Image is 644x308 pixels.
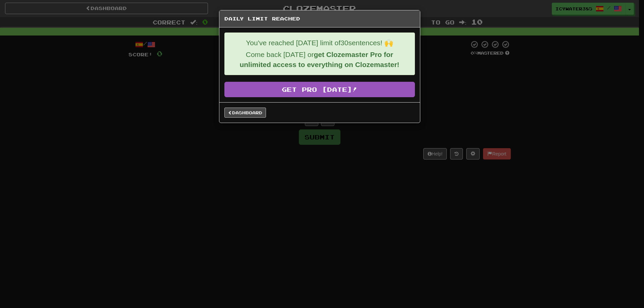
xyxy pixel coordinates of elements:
[239,51,399,68] strong: get Clozemaster Pro for unlimited access to everything on Clozemaster!
[230,50,410,70] p: Come back [DATE] or
[224,108,266,118] a: Dashboard
[224,15,415,22] h5: Daily Limit Reached
[224,82,415,97] a: Get Pro [DATE]!
[230,38,410,48] p: You've reached [DATE] limit of 30 sentences! 🙌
